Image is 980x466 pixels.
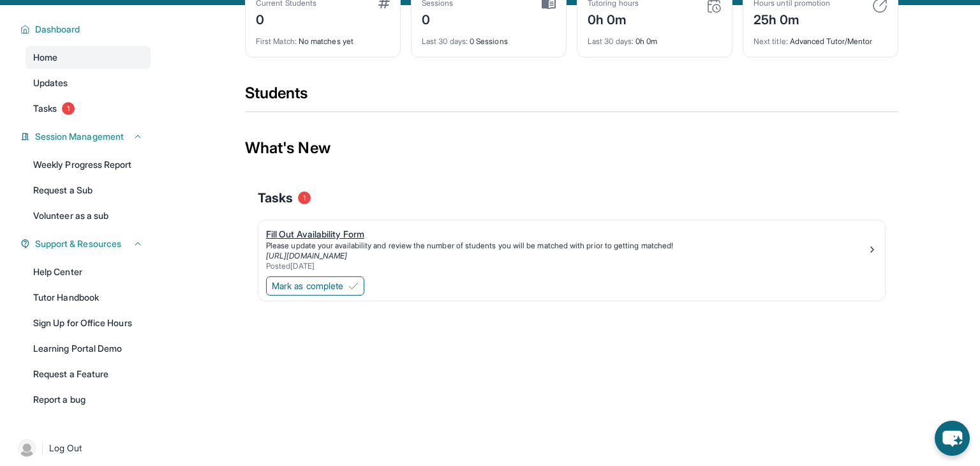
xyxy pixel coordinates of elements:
span: Last 30 days : [422,36,468,46]
a: Report a bug [26,388,151,411]
a: Weekly Progress Report [26,153,151,176]
a: |Log Out [13,434,151,462]
a: [URL][DOMAIN_NAME] [266,251,347,260]
a: Home [26,46,151,69]
div: 0 Sessions [422,29,556,47]
span: | [41,440,44,456]
div: 0 [256,8,316,29]
button: Support & Resources [30,237,143,250]
span: Session Management [35,130,124,143]
button: Dashboard [30,23,143,36]
div: Posted [DATE] [266,261,867,271]
span: Next title : [754,36,788,46]
img: Mark as complete [348,281,359,291]
div: Fill Out Availability Form [266,228,867,241]
span: First Match : [256,36,297,46]
span: Home [33,51,57,64]
img: user-img [18,439,36,457]
a: Request a Feature [26,363,151,386]
div: Students [245,83,898,111]
a: Learning Portal Demo [26,337,151,360]
span: Support & Resources [35,237,121,250]
div: What's New [245,120,898,176]
span: Tasks [258,189,293,207]
div: 0 [422,8,454,29]
span: Log Out [49,442,82,455]
button: Session Management [30,130,143,143]
span: Tasks [33,102,57,115]
span: 1 [298,192,311,204]
a: Sign Up for Office Hours [26,312,151,334]
div: 25h 0m [754,8,830,29]
a: Volunteer as a sub [26,204,151,227]
a: Updates [26,71,151,94]
div: Advanced Tutor/Mentor [754,29,887,47]
div: No matches yet [256,29,390,47]
a: Tutor Handbook [26,286,151,309]
button: Mark as complete [266,276,364,296]
span: Last 30 days : [588,36,634,46]
div: Please update your availability and review the number of students you will be matched with prior ... [266,241,867,251]
a: Fill Out Availability FormPlease update your availability and review the number of students you w... [258,220,885,274]
span: Mark as complete [272,280,343,292]
span: 1 [62,102,75,115]
div: 0h 0m [588,29,722,47]
span: Dashboard [35,23,80,36]
div: 0h 0m [588,8,639,29]
a: Help Center [26,260,151,283]
span: Updates [33,77,68,89]
button: chat-button [935,421,970,456]
a: Request a Sub [26,179,151,202]
a: Tasks1 [26,97,151,120]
